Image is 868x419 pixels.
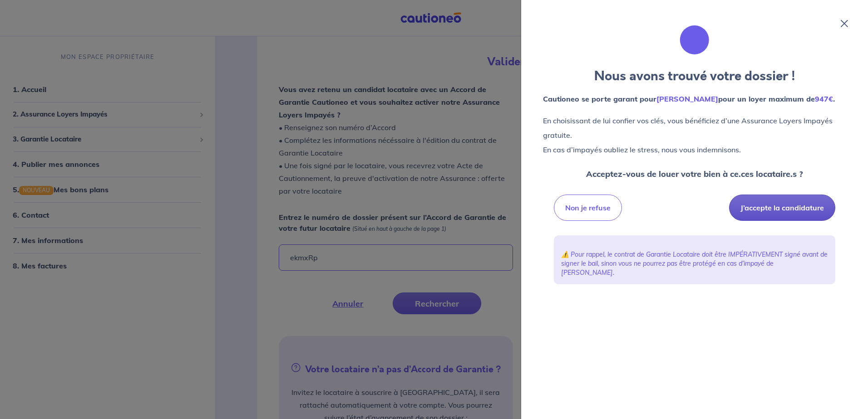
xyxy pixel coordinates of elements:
em: 947€ [815,94,833,103]
strong: Cautioneo se porte garant pour pour un loyer maximum de . [543,94,835,103]
strong: Acceptez-vous de louer votre bien à ce.ces locataire.s ? [586,169,803,179]
img: illu_folder.svg [676,22,713,58]
button: Non je refuse [554,195,622,221]
button: J’accepte la candidature [729,195,835,221]
p: En choisissant de lui confier vos clés, vous bénéficiez d’une Assurance Loyers Impayés gratuite. ... [543,113,846,157]
p: ⚠️ Pour rappel, le contrat de Garantie Locataire doit être IMPÉRATIVEMENT signé avant de signer l... [561,250,828,277]
em: [PERSON_NAME] [656,94,718,103]
strong: Nous avons trouvé votre dossier ! [594,67,795,85]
